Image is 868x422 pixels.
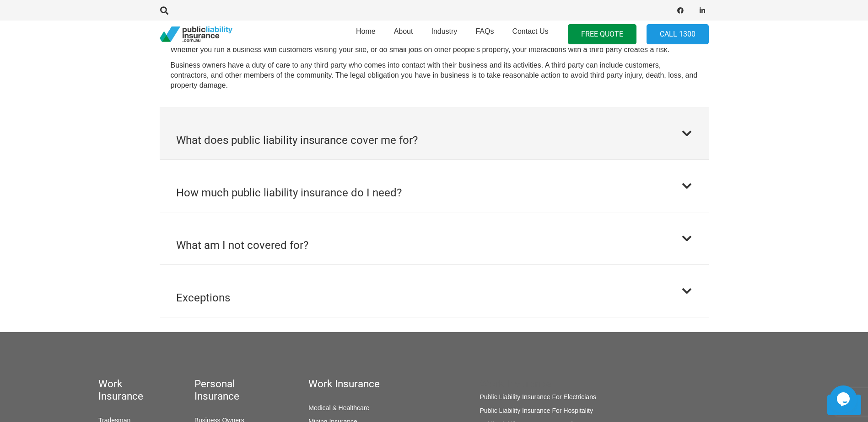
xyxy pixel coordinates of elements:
[160,160,709,212] button: How much public liability insurance do I need?
[160,265,709,317] button: Exceptions
[480,378,656,390] h5: Work Insurance
[568,24,636,45] a: FREE QUOTE
[176,185,402,201] h2: How much public liability insurance do I need?
[176,290,230,306] h2: Exceptions
[394,27,413,35] span: About
[176,237,308,253] h2: What am I not covered for?
[176,132,418,148] h2: What does public liability insurance cover me for?
[160,212,709,264] button: What am I not covered for?
[466,18,503,51] a: FAQs
[696,4,709,17] a: LinkedIn
[308,404,369,411] a: Medical & Healthcare
[674,4,687,17] a: Facebook
[431,27,457,35] span: Industry
[308,378,427,390] h5: Work Insurance
[475,27,494,35] span: FAQs
[647,24,709,45] a: Call 1300
[156,6,174,15] a: Search
[171,61,698,90] span: Business owners have a duty of care to any third party who comes into contact with their business...
[98,378,142,402] h5: Work Insurance
[385,18,422,51] a: About
[830,385,859,413] iframe: chat widget
[160,26,232,42] a: pli_logotransparent
[480,393,596,401] a: Public Liability Insurance For Electricians
[160,107,709,159] button: What does public liability insurance cover me for?
[171,46,670,53] span: Whether you run a business with customers visiting your site, or do small jobs on other people’s ...
[827,395,861,415] a: Back to top
[347,18,385,51] a: Home
[503,18,557,51] a: Contact Us
[422,18,466,51] a: Industry
[480,407,593,414] a: Public Liability Insurance For Hospitality
[356,27,376,35] span: Home
[194,378,256,402] h5: Personal Insurance
[512,27,548,35] span: Contact Us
